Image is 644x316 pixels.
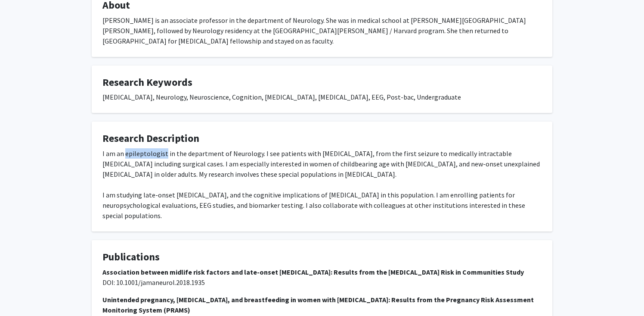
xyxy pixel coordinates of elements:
[102,76,542,89] h4: Research Keywords
[102,132,542,145] h4: Research Description
[102,268,524,276] strong: Association between midlife risk factors and late-onset [MEDICAL_DATA]: Results from the [MEDICAL...
[102,251,542,263] h4: Publications
[102,295,534,314] strong: Unintended pregnancy, [MEDICAL_DATA], and breastfeeding in women with [MEDICAL_DATA]: Results fro...
[102,15,542,46] div: [PERSON_NAME] is an associate professor in the department of Neurology. She was in medical school...
[102,278,205,287] span: DOI: 10.1001/jamaneurol.2018.1935
[102,92,542,102] div: [MEDICAL_DATA], Neurology, Neuroscience, Cognition, [MEDICAL_DATA], [MEDICAL_DATA], EEG, Post-bac...
[6,277,37,310] iframe: Chat
[102,148,542,221] div: I am an epileptologist in the department of Neurology. I see patients with [MEDICAL_DATA], from t...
